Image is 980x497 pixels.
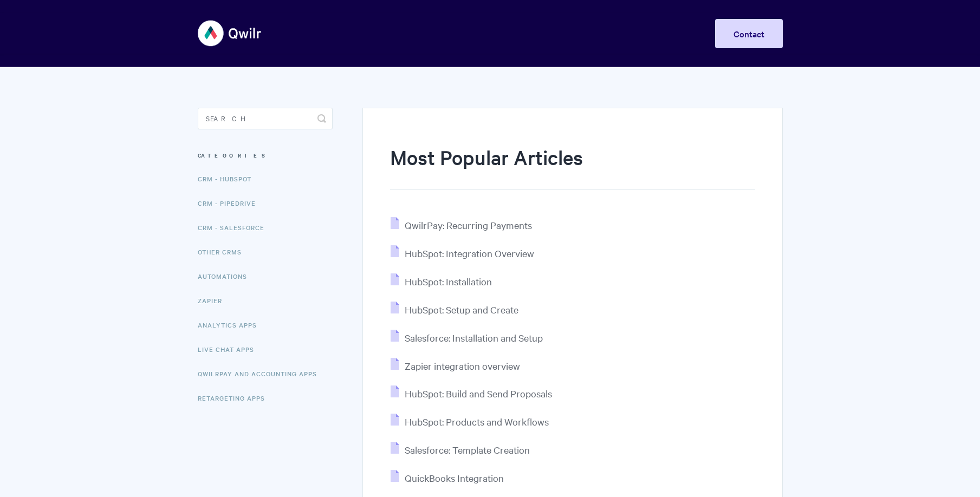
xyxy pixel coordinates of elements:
a: Other CRMs [198,241,250,263]
a: Zapier integration overview [391,359,520,372]
a: CRM - Salesforce [198,217,272,238]
h3: Categories [198,146,333,165]
span: HubSpot: Setup and Create [405,303,518,316]
a: HubSpot: Installation [391,275,492,287]
span: HubSpot: Build and Send Proposals [405,387,552,400]
a: HubSpot: Integration Overview [391,247,534,259]
span: HubSpot: Installation [405,275,492,287]
img: Qwilr Help Center [198,13,262,54]
a: Retargeting Apps [198,387,273,409]
a: Contact [715,19,783,48]
a: QwilrPay: Recurring Payments [391,219,532,231]
a: Salesforce: Installation and Setup [391,331,543,344]
a: HubSpot: Setup and Create [391,303,518,316]
span: QwilrPay: Recurring Payments [405,219,532,231]
span: Salesforce: Template Creation [405,443,530,456]
span: Salesforce: Installation and Setup [405,331,543,344]
a: HubSpot: Build and Send Proposals [391,387,552,400]
span: HubSpot: Products and Workflows [405,415,549,428]
a: Live Chat Apps [198,338,262,360]
span: Zapier integration overview [405,359,520,372]
span: QuickBooks Integration [405,472,504,484]
a: HubSpot: Products and Workflows [391,415,549,428]
input: Search [198,108,333,129]
a: Automations [198,265,255,287]
a: CRM - Pipedrive [198,192,264,214]
a: QuickBooks Integration [391,472,504,484]
a: Analytics Apps [198,314,265,336]
a: CRM - HubSpot [198,168,259,189]
a: Salesforce: Template Creation [391,443,530,456]
span: HubSpot: Integration Overview [405,247,534,259]
a: QwilrPay and Accounting Apps [198,363,325,384]
h1: Most Popular Articles [390,143,755,190]
a: Zapier [198,290,230,311]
